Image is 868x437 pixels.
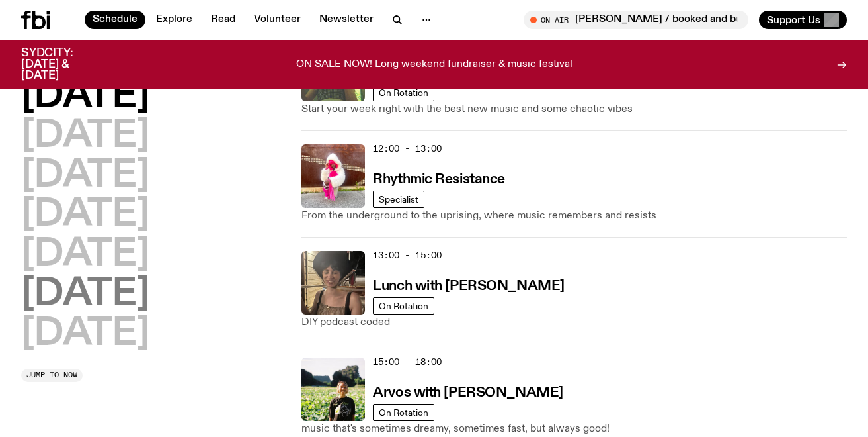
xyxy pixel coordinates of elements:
img: Bri is smiling and wearing a black t-shirt. She is standing in front of a lush, green field. Ther... [301,358,365,421]
button: Support Us [759,11,847,29]
a: Explore [148,11,200,29]
h3: Rhythmic Resistance [373,173,505,187]
button: [DATE] [21,316,149,353]
img: Attu crouches on gravel in front of a brown wall. They are wearing a white fur coat with a hood, ... [301,144,365,208]
a: On Rotation [373,404,434,421]
p: Start your week right with the best new music and some chaotic vibes [301,101,847,117]
span: On Rotation [379,301,428,311]
button: [DATE] [21,276,149,313]
button: [DATE] [21,236,149,273]
a: On Rotation [373,297,434,315]
a: Schedule [85,11,145,29]
h3: SYDCITY: [DATE] & [DATE] [21,48,106,81]
p: ON SALE NOW! Long weekend fundraiser & music festival [296,59,572,71]
span: 15:00 - 18:00 [373,356,442,368]
button: Jump to now [21,369,83,382]
a: Lunch with [PERSON_NAME] [373,277,564,293]
a: Volunteer [246,11,309,29]
span: Support Us [767,14,820,26]
p: From the underground to the uprising, where music remembers and resists [301,208,847,224]
a: Specialist [373,191,424,208]
span: Jump to now [26,371,77,379]
h3: Arvos with [PERSON_NAME] [373,386,563,400]
button: On AirMornings with [PERSON_NAME] / booked and busy [524,11,748,29]
button: [DATE] [21,118,149,155]
span: 13:00 - 15:00 [373,249,442,262]
button: [DATE] [21,78,149,115]
button: [DATE] [21,197,149,234]
a: On Rotation [373,84,434,101]
button: [DATE] [21,158,149,195]
span: Specialist [379,194,418,204]
p: music that's sometimes dreamy, sometimes fast, but always good! [301,421,847,437]
span: On Rotation [379,87,428,97]
span: 12:00 - 13:00 [373,142,442,155]
a: Read [203,11,243,29]
h3: Lunch with [PERSON_NAME] [373,279,564,293]
span: On Rotation [379,407,428,417]
p: DIY podcast coded [301,315,847,330]
a: Rhythmic Resistance [373,170,505,187]
a: Newsletter [311,11,381,29]
a: Arvos with [PERSON_NAME] [373,383,563,400]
